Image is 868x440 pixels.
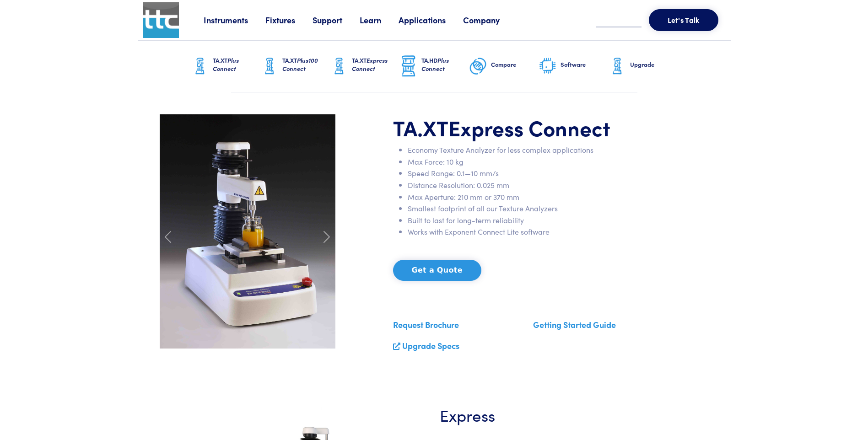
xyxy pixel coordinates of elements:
[143,2,179,38] img: ttc_logo_1x1_v1.0.png
[608,55,626,78] img: ta-xt-graphic.png
[399,14,463,26] a: Applications
[399,54,418,78] img: ta-hd-graphic.png
[469,55,487,78] img: compare-graphic.png
[408,191,662,203] li: Max Aperture: 210 mm or 370 mm
[260,41,330,92] a: TA.XTPlus100 Connect
[561,60,608,69] h6: Software
[282,56,318,73] span: Plus100 Connect
[408,156,662,168] li: Max Force: 10 kg
[630,60,678,69] h6: Upgrade
[330,41,399,92] a: TA.XTExpress Connect
[463,14,517,26] a: Company
[191,41,260,92] a: TA.XTPlus Connect
[533,319,616,330] a: Getting Started Guide
[393,319,459,330] a: Request Brochure
[265,14,313,26] a: Fixtures
[399,41,469,92] a: TA.HDPlus Connect
[352,56,399,73] h6: TA.XT
[204,14,265,26] a: Instruments
[313,14,360,26] a: Support
[539,57,557,76] img: software-graphic.png
[408,167,662,179] li: Speed Range: 0.1—10 mm/s
[402,340,459,351] a: Upgrade Specs
[408,226,662,238] li: Works with Exponent Connect Lite software
[421,56,449,73] span: Plus Connect
[421,56,469,73] h6: TA.HD
[330,55,348,78] img: ta-xt-graphic.png
[408,179,662,191] li: Distance Resolution: 0.025 mm
[213,56,260,73] h6: TA.XT
[408,203,662,215] li: Smallest footprint of all our Texture Analyzers
[448,113,610,142] span: Express Connect
[539,41,608,92] a: Software
[191,55,209,78] img: ta-xt-graphic.png
[393,260,481,281] button: Get a Quote
[408,215,662,226] li: Built to last for long-term reliability
[360,14,399,26] a: Learn
[160,114,335,349] img: carousel-express-bloom.jpg
[213,56,239,73] span: Plus Connect
[282,56,330,73] h6: TA.XT
[491,60,539,69] h6: Compare
[608,41,678,92] a: Upgrade
[440,403,615,426] h3: Express
[393,114,662,141] h1: TA.XT
[649,9,718,31] button: Let's Talk
[352,56,388,73] span: Express Connect
[408,144,662,156] li: Economy Texture Analyzer for less complex applications
[469,41,539,92] a: Compare
[260,55,279,78] img: ta-xt-graphic.png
